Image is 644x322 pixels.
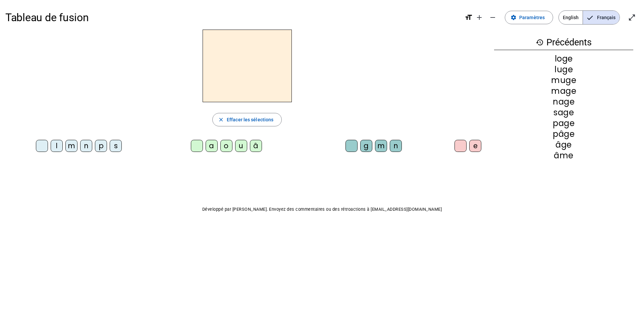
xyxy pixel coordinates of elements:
h3: Précédents [494,35,633,50]
div: n [390,140,402,152]
mat-icon: remove [489,13,497,22]
span: Paramètres [519,13,545,22]
div: mage [494,87,633,95]
p: Développé par [PERSON_NAME]. Envoyez des commentaires ou des rétroactions à [EMAIL_ADDRESS][DOMAI... [5,205,639,213]
div: g [360,140,372,152]
button: Entrer en plein écran [625,11,639,24]
div: sage [494,109,633,117]
div: page [494,119,633,127]
div: o [220,140,232,152]
div: a [206,140,218,152]
div: l [51,140,63,152]
span: Effacer les sélections [227,116,273,124]
span: English [559,11,583,24]
button: Augmenter la taille de la police [473,11,486,24]
button: Diminuer la taille de la police [486,11,499,24]
div: s [110,140,122,152]
div: pâge [494,130,633,138]
mat-icon: open_in_full [628,13,636,22]
div: m [65,140,77,152]
div: nage [494,98,633,106]
h1: Tableau de fusion [5,7,459,28]
div: m [375,140,387,152]
div: âge [494,141,633,149]
div: âme [494,152,633,160]
span: Français [583,11,620,24]
button: Effacer les sélections [212,113,282,126]
div: muge [494,76,633,84]
mat-icon: history [536,38,544,46]
div: loge [494,55,633,63]
mat-icon: settings [511,14,517,21]
div: p [95,140,107,152]
mat-button-toggle-group: Language selection [558,10,620,25]
mat-icon: format_size [465,13,473,22]
mat-icon: add [475,13,483,22]
button: Paramètres [505,11,553,24]
div: â [250,140,262,152]
div: luge [494,66,633,74]
div: e [469,140,481,152]
div: n [80,140,92,152]
mat-icon: close [218,117,224,123]
div: u [235,140,247,152]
